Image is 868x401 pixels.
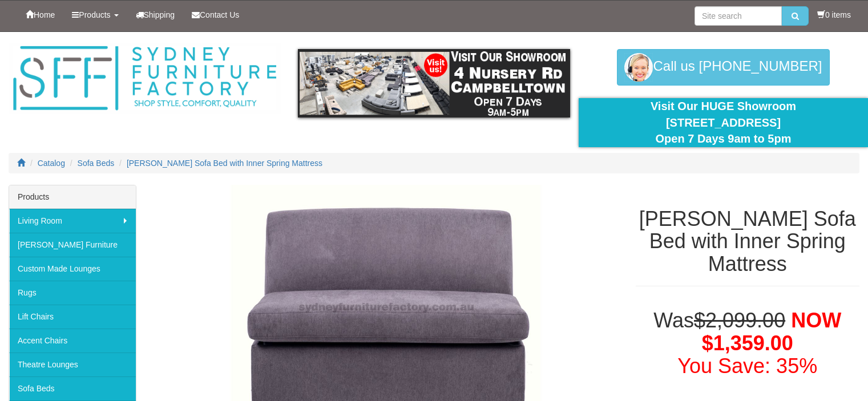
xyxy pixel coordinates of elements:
[78,159,115,168] a: Sofa Beds
[9,185,136,209] div: Products
[817,9,851,21] li: 0 items
[127,1,184,29] a: Shipping
[9,353,136,376] a: Theatre Lounges
[9,257,136,281] a: Custom Made Lounges
[127,159,322,168] a: [PERSON_NAME] Sofa Bed with Inner Spring Mattress
[694,309,785,332] del: $2,099.00
[9,376,136,400] a: Sofa Beds
[9,233,136,257] a: [PERSON_NAME] Furniture
[63,1,127,29] a: Products
[79,10,110,19] span: Products
[298,49,570,118] img: showroom.gif
[183,1,248,29] a: Contact Us
[17,1,63,29] a: Home
[636,309,860,377] h1: Was
[9,43,281,114] img: Sydney Furniture Factory
[9,329,136,353] a: Accent Chairs
[9,209,136,233] a: Living Room
[38,159,65,168] a: Catalog
[144,10,175,19] span: Shipping
[9,281,136,305] a: Rugs
[695,6,782,26] input: Site search
[677,354,817,378] font: You Save: 35%
[587,98,859,147] div: Visit Our HUGE Showroom [STREET_ADDRESS] Open 7 Days 9am to 5pm
[34,10,55,19] span: Home
[702,309,841,355] span: NOW $1,359.00
[9,305,136,329] a: Lift Chairs
[200,10,239,19] span: Contact Us
[636,208,860,276] h1: [PERSON_NAME] Sofa Bed with Inner Spring Mattress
